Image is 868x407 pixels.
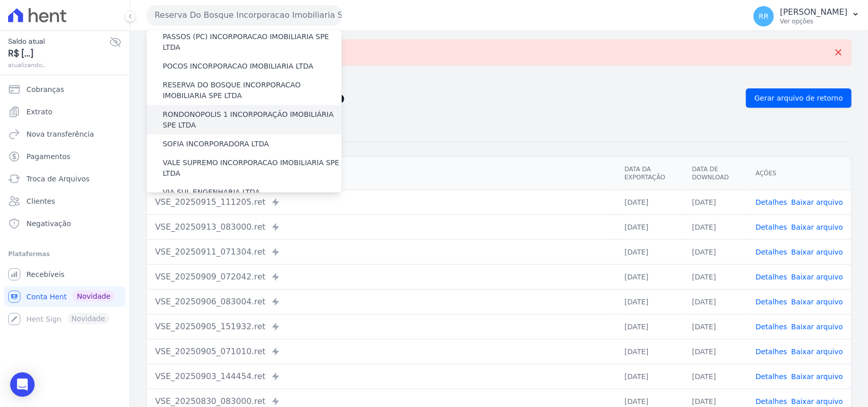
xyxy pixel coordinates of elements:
[791,397,843,405] a: Baixar arquivo
[756,198,787,206] a: Detalhes
[155,246,608,258] div: VSE_20250911_071304.ret
[8,36,109,47] span: Saldo atual
[756,248,787,256] a: Detalhes
[26,129,94,139] span: Nova transferência
[155,271,608,283] div: VSE_20250909_072042.ret
[8,47,109,60] span: R$ [...]
[4,287,126,307] a: Conta Hent Novidade
[756,323,787,331] a: Detalhes
[146,74,852,84] nav: Breadcrumb
[684,190,747,214] td: [DATE]
[8,60,109,70] span: atualizando...
[616,190,684,214] td: [DATE]
[8,79,122,329] nav: Sidebar
[163,139,269,149] label: SOFIA INCORPORADORA LTDA
[163,61,313,72] label: POCOS INCORPORACAO IMOBILIARIA LTDA
[163,109,342,131] label: RONDONOPOLIS 1 INCORPORAÇÃO IMOBILIÁRIA SPE LTDA
[756,223,787,231] a: Detalhes
[163,32,342,53] label: PASSOS (PC) INCORPORACAO IMOBILIARIA SPE LTDA
[616,157,684,190] th: Data da Exportação
[146,5,342,25] button: Reserva Do Bosque Incorporacao Imobiliaria SPE LTDA
[684,339,747,364] td: [DATE]
[745,2,868,30] button: RR [PERSON_NAME] Ver opções
[26,292,67,302] span: Conta Hent
[616,364,684,389] td: [DATE]
[26,196,55,206] span: Clientes
[26,107,52,117] span: Extrato
[780,7,848,17] p: [PERSON_NAME]
[791,298,843,306] a: Baixar arquivo
[26,174,89,184] span: Troca de Arquivos
[155,346,608,358] div: VSE_20250905_071010.ret
[163,80,342,101] label: RESERVA DO BOSQUE INCORPORACAO IMOBILIARIA SPE LTDA
[684,314,747,339] td: [DATE]
[791,348,843,356] a: Baixar arquivo
[163,187,260,198] label: VIA SUL ENGENHARIA LTDA
[26,218,71,229] span: Negativação
[746,88,852,108] a: Gerar arquivo de retorno
[616,289,684,314] td: [DATE]
[155,196,608,208] div: VSE_20250915_111205.ret
[791,372,843,381] a: Baixar arquivo
[4,264,126,285] a: Recebíveis
[26,269,65,279] span: Recebíveis
[4,79,126,100] a: Cobranças
[4,191,126,211] a: Clientes
[155,370,608,383] div: VSE_20250903_144454.ret
[791,223,843,231] a: Baixar arquivo
[155,321,608,333] div: VSE_20250905_151932.ret
[4,102,126,122] a: Extrato
[616,264,684,289] td: [DATE]
[756,298,787,306] a: Detalhes
[4,213,126,234] a: Negativação
[684,214,747,239] td: [DATE]
[616,239,684,264] td: [DATE]
[791,273,843,281] a: Baixar arquivo
[8,248,122,260] div: Plataformas
[10,372,35,397] div: Open Intercom Messenger
[756,372,787,381] a: Detalhes
[26,84,64,95] span: Cobranças
[791,198,843,206] a: Baixar arquivo
[747,157,851,190] th: Ações
[616,339,684,364] td: [DATE]
[4,146,126,167] a: Pagamentos
[755,93,843,103] span: Gerar arquivo de retorno
[791,248,843,256] a: Baixar arquivo
[155,221,608,233] div: VSE_20250913_083000.ret
[756,273,787,281] a: Detalhes
[616,314,684,339] td: [DATE]
[684,239,747,264] td: [DATE]
[163,158,342,179] label: VALE SUPREMO INCORPORACAO IMOBILIARIA SPE LTDA
[155,296,608,308] div: VSE_20250906_083004.ret
[73,291,114,302] span: Novidade
[684,264,747,289] td: [DATE]
[616,214,684,239] td: [DATE]
[147,157,616,190] th: Arquivo
[756,348,787,356] a: Detalhes
[791,323,843,331] a: Baixar arquivo
[684,157,747,190] th: Data de Download
[26,151,70,162] span: Pagamentos
[146,91,738,105] h2: Exportações de Retorno
[684,289,747,314] td: [DATE]
[4,124,126,144] a: Nova transferência
[759,13,768,20] span: RR
[780,17,848,25] p: Ver opções
[4,169,126,189] a: Troca de Arquivos
[684,364,747,389] td: [DATE]
[756,397,787,405] a: Detalhes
